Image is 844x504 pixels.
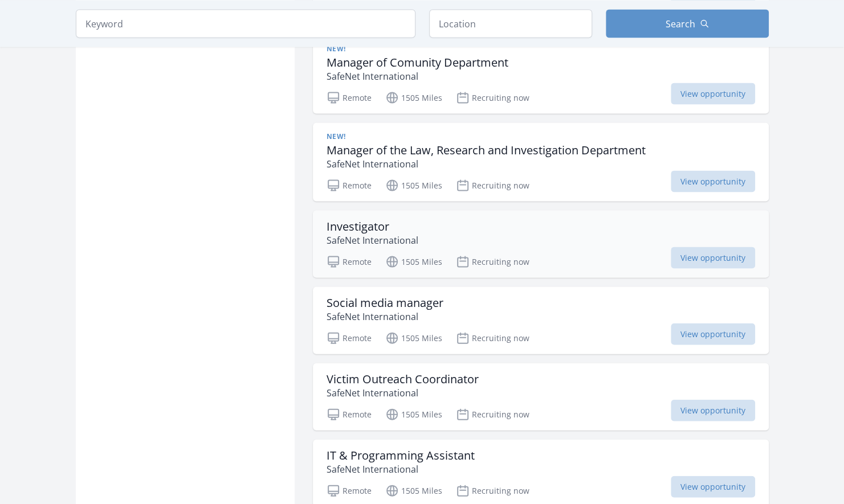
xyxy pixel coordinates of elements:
p: Recruiting now [456,483,529,497]
span: View opportunity [671,83,755,104]
p: Remote [327,407,372,421]
span: New! [327,132,346,141]
a: New! Manager of the Law, Research and Investigation Department SafeNet International Remote 1505 ... [313,122,769,201]
p: 1505 Miles [385,178,442,192]
a: Investigator SafeNet International Remote 1505 Miles Recruiting now View opportunity [313,210,769,277]
h3: Investigator [327,219,418,233]
p: Recruiting now [456,178,529,192]
span: View opportunity [671,399,755,421]
p: SafeNet International [327,309,443,323]
p: Remote [327,255,372,268]
span: View opportunity [671,170,755,192]
p: SafeNet International [327,157,646,170]
span: Search [666,17,695,30]
p: SafeNet International [327,69,508,83]
input: Location [429,9,592,38]
p: Recruiting now [456,407,529,421]
p: Remote [327,331,372,345]
a: Victim Outreach Coordinator SafeNet International Remote 1505 Miles Recruiting now View opportunity [313,363,769,430]
span: View opportunity [671,323,755,345]
h3: Manager of Comunity Department [327,55,508,69]
p: Recruiting now [456,255,529,268]
p: SafeNet International [327,386,479,399]
h3: Social media manager [327,296,443,309]
input: Keyword [76,9,415,38]
p: Recruiting now [456,91,529,104]
p: 1505 Miles [385,483,442,497]
p: 1505 Miles [385,407,442,421]
h3: Victim Outreach Coordinator [327,372,479,386]
p: Remote [327,483,372,497]
p: Recruiting now [456,331,529,345]
a: Social media manager SafeNet International Remote 1505 Miles Recruiting now View opportunity [313,286,769,354]
a: New! Manager of Comunity Department SafeNet International Remote 1505 Miles Recruiting now View o... [313,35,769,113]
p: Remote [327,91,372,104]
span: View opportunity [671,476,755,497]
span: View opportunity [671,247,755,268]
p: SafeNet International [327,233,418,247]
p: 1505 Miles [385,331,442,345]
p: SafeNet International [327,462,475,476]
p: 1505 Miles [385,255,442,268]
h3: IT & Programming Assistant [327,448,475,462]
span: New! [327,44,346,53]
p: 1505 Miles [385,91,442,104]
p: Remote [327,178,372,192]
button: Search [606,9,769,38]
h3: Manager of the Law, Research and Investigation Department [327,143,646,157]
